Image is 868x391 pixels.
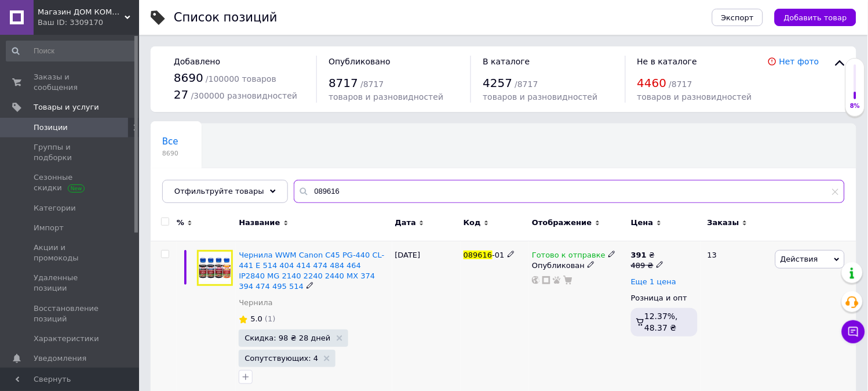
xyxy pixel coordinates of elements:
[329,57,391,66] span: Опубликовано
[483,76,512,90] span: 4257
[197,250,233,286] img: Чернила WWM Canon C45 PG-440 CL-441 E 514 404 414 474 484 464 IP2840 MG 2140 2240 2440 MX 374 394...
[781,255,818,263] span: Действия
[464,218,481,228] span: Код
[846,102,865,110] div: 8%
[721,13,754,22] span: Экспорт
[842,320,865,343] button: Чат с покупателем
[329,76,358,90] span: 8717
[294,180,845,203] input: Поиск по названию позиции, артикулу и поисковым запросам
[34,303,107,324] span: Восстановление позиций
[775,9,856,26] button: Добавить товар
[631,293,698,303] div: Розница и опт
[712,9,763,26] button: Экспорт
[395,218,417,228] span: Дата
[38,17,139,28] div: Ваш ID: 3309170
[174,88,188,102] span: 27
[784,13,847,22] span: Добавить товар
[631,277,676,287] span: Еще 1 цена
[360,79,384,89] span: / 8717
[532,260,625,271] div: Опубликован
[483,92,597,102] span: товаров и разновидностей
[34,223,64,233] span: Импорт
[637,92,752,102] span: товаров и разновидностей
[265,314,275,323] span: (1)
[239,218,280,228] span: Название
[174,71,203,85] span: 8690
[34,72,107,93] span: Заказы и сообщения
[250,314,262,323] span: 5.0
[644,312,678,332] span: 12.37%, 48.37 ₴
[34,102,99,113] span: Товары и услуги
[239,251,384,291] a: Чернила WWM Canon C45 PG-440 CL-441 E 514 404 414 474 484 464 IP2840 MG 2140 2240 2440 MX 374 394...
[239,298,272,308] a: Чернила
[669,79,692,89] span: / 8717
[174,12,278,24] div: Список позиций
[493,251,505,259] span: -01
[245,334,330,342] span: Скидка: 98 ₴ 28 дней
[34,353,86,364] span: Уведомления
[174,57,220,66] span: Добавлено
[483,57,530,66] span: В каталоге
[707,218,739,228] span: Заказы
[34,273,107,294] span: Удаленные позиции
[515,79,538,89] span: / 8717
[34,142,107,163] span: Группы и подборки
[191,91,298,100] span: / 300000 разновидностей
[532,251,606,263] span: Готово к отправке
[34,242,107,263] span: Акции и промокоды
[38,7,125,17] span: Магазин ДОМ КОМФОРТА
[162,149,178,158] span: 8690
[532,218,592,228] span: Отображение
[34,203,76,213] span: Категории
[631,260,664,271] div: 489 ₴
[6,41,137,61] input: Поиск
[464,251,493,259] span: 089616
[34,334,99,344] span: Характеристики
[245,354,318,362] span: Сопутствующих: 4
[631,251,647,259] b: 391
[779,57,819,66] a: Нет фото
[177,218,184,228] span: %
[162,136,178,147] span: Все
[631,218,654,228] span: Цена
[174,187,264,195] span: Отфильтруйте товары
[637,57,698,66] span: Не в каталоге
[34,172,107,193] span: Сезонные скидки
[637,76,667,90] span: 4460
[206,74,276,84] span: / 100000 товаров
[329,92,443,102] span: товаров и разновидностей
[631,250,664,260] div: ₴
[34,122,68,133] span: Позиции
